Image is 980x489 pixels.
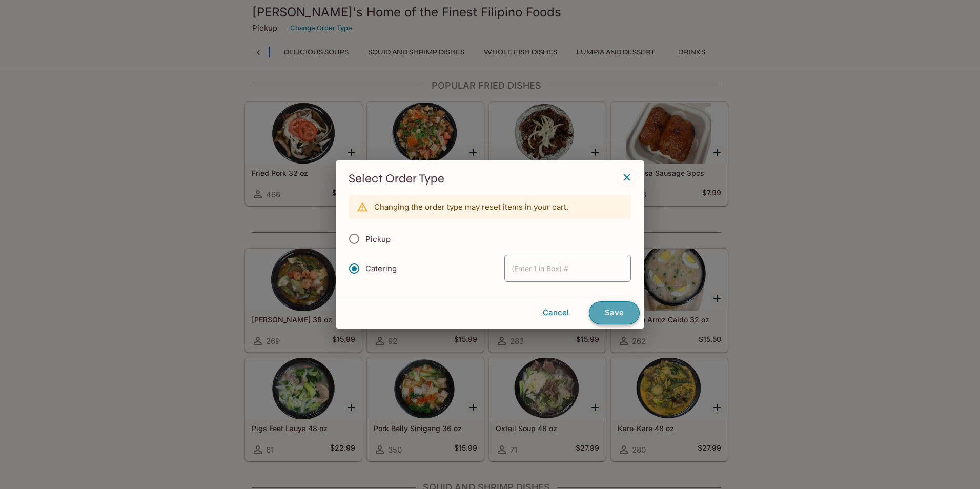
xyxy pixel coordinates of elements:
[365,234,391,244] span: Pickup
[589,301,640,324] button: Save
[504,255,631,282] input: (Enter 1 in Box) #
[349,171,631,187] h3: Select Order Type
[527,302,585,323] button: Cancel
[374,202,568,212] p: Changing the order type may reset items in your cart.
[365,263,397,273] span: Catering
